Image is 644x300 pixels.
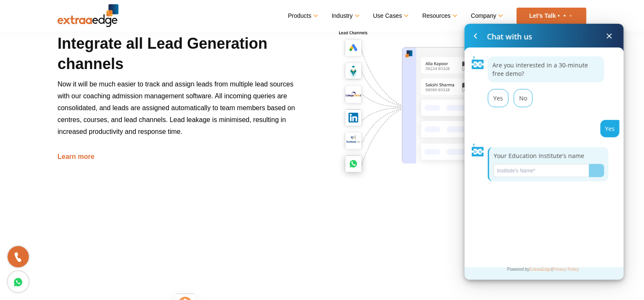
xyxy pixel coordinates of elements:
input: Name* [493,164,589,177]
a: Resources [422,10,456,22]
a: Use Cases [373,10,407,22]
a: ExtraaEdge [529,267,551,272]
div: Powered by | [507,260,581,280]
div: Yes [488,89,509,107]
a: Let’s Talk [517,8,586,24]
b: Integrate all Lead Generation channels [58,35,267,72]
div: Yes [600,120,619,137]
a: Privacy Policy [553,267,579,272]
a: Industry [332,10,358,22]
p: Are you interested in a 30-minute free demo? [493,61,600,78]
a: Products [288,10,317,22]
div: No [514,89,533,107]
div: Chat with us [487,31,532,51]
p: Your Education Institute's name [494,152,604,160]
a: Company [471,10,502,22]
span: Now it will be much easier to track and assign leads from multiple lead sources with our coaching... [58,81,295,135]
a: Learn more [58,153,94,160]
button: Submit [589,164,604,177]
